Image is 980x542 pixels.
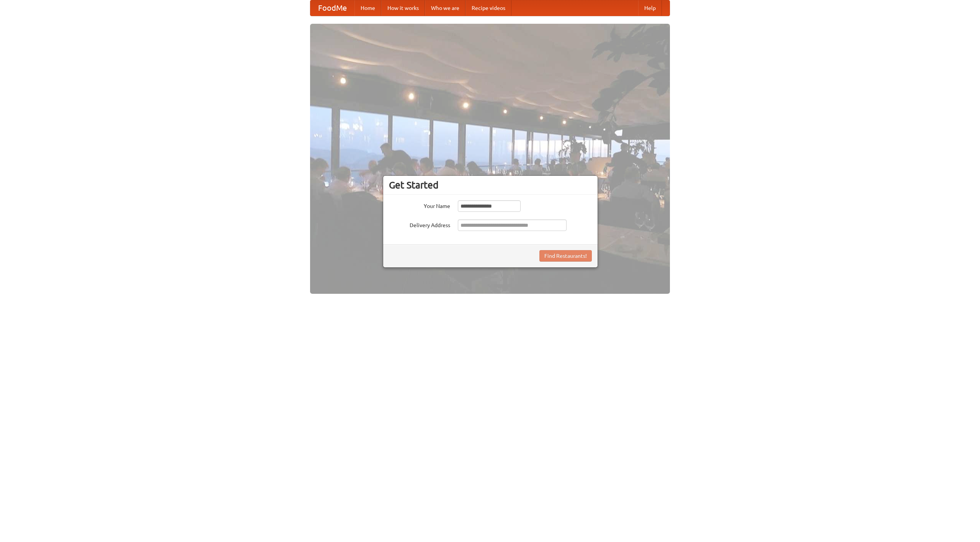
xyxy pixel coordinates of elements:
label: Delivery Address [389,219,450,229]
a: Home [354,0,381,16]
a: Who we are [425,0,465,16]
a: Help [638,0,662,16]
h3: Get Started [389,179,592,191]
label: Your Name [389,200,450,210]
a: FoodMe [310,0,354,16]
a: Recipe videos [465,0,511,16]
button: Find Restaurants! [539,250,592,262]
a: How it works [381,0,425,16]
